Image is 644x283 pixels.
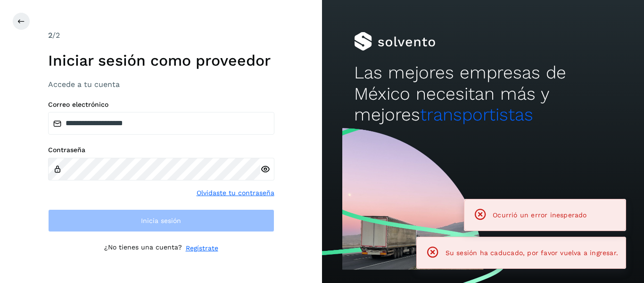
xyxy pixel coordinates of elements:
a: Regístrate [186,243,218,253]
span: Ocurrió un error inesperado [493,211,586,219]
div: /2 [48,30,274,41]
h1: Iniciar sesión como proveedor [48,51,274,69]
label: Correo electrónico [48,101,274,109]
span: Su sesión ha caducado, por favor vuelva a ingresar. [446,249,618,257]
span: transportistas [420,104,533,125]
h2: Las mejores empresas de México necesitan más y mejores [354,62,611,125]
h3: Accede a tu cuenta [48,80,274,89]
button: Inicia sesión [48,209,274,232]
span: 2 [48,31,52,40]
span: Inicia sesión [141,217,181,224]
a: Olvidaste tu contraseña [197,188,274,198]
label: Contraseña [48,146,274,154]
p: ¿No tienes una cuenta? [104,243,182,253]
